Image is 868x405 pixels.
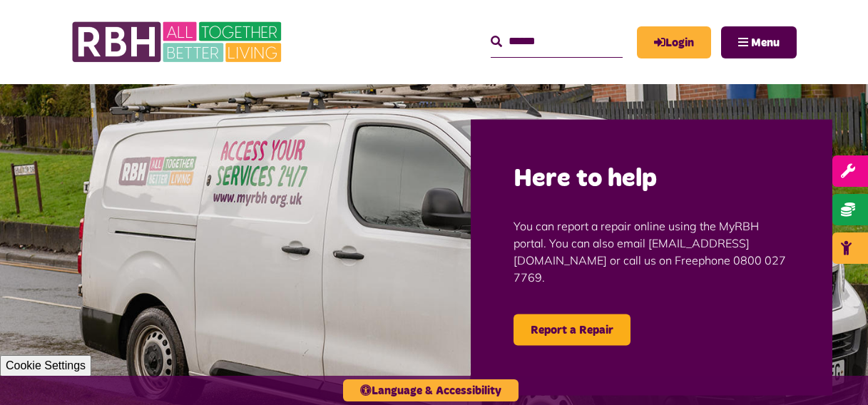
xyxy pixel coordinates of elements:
img: RBH [71,14,285,70]
h2: Here to help [514,163,790,196]
span: Menu [751,37,780,48]
button: Navigation [721,26,797,58]
button: Language & Accessibility [343,379,519,401]
a: Report a Repair [514,314,630,345]
p: You can report a repair online using the MyRBH portal. You can also email [EMAIL_ADDRESS][DOMAIN_... [514,195,790,307]
a: MyRBH [637,26,711,58]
